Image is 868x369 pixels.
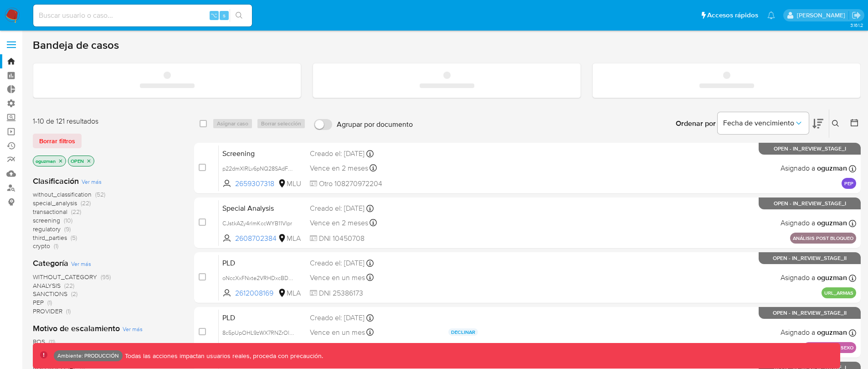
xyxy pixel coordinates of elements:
[223,11,226,20] span: s
[123,352,323,360] p: Todas las acciones impactan usuarios reales, proceda con precaución.
[767,11,775,19] a: Notificaciones
[33,10,252,21] input: Buscar usuario o caso...
[211,11,217,20] span: ⌥
[797,11,848,20] p: omar.guzman@mercadolibre.com.co
[57,354,119,358] p: Ambiente: PRODUCCIÓN
[707,10,758,20] span: Accesos rápidos
[230,9,248,22] button: search-icon
[852,10,861,20] a: Salir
